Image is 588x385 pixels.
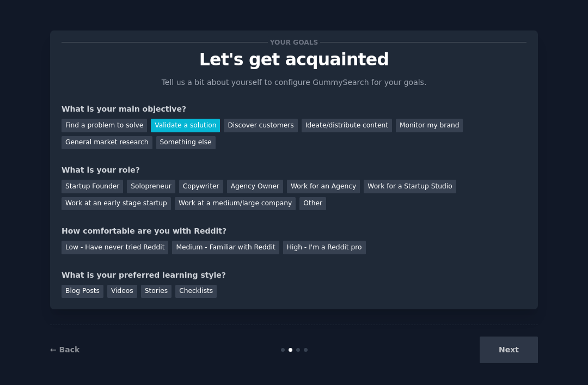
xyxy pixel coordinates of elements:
div: High - I'm a Reddit pro [283,241,366,254]
div: What is your role? [62,164,526,176]
div: Copywriter [179,180,223,193]
span: Your goals [268,36,320,48]
div: Blog Posts [62,285,103,298]
div: Something else [156,136,216,150]
div: Work for an Agency [287,180,360,193]
div: Ideate/distribute content [302,119,392,132]
div: Medium - Familiar with Reddit [172,241,279,254]
div: Other [299,197,326,211]
div: Solopreneur [127,180,175,193]
div: Discover customers [224,119,297,132]
div: Stories [141,285,171,298]
div: Work at a medium/large company [175,197,296,211]
div: General market research [62,136,152,150]
div: Low - Have never tried Reddit [62,241,168,254]
div: Agency Owner [227,180,283,193]
div: How comfortable are you with Reddit? [62,225,526,237]
div: Work at an early stage startup [62,197,171,211]
div: Videos [107,285,137,298]
div: Checklists [175,285,217,298]
div: Validate a solution [151,119,220,132]
a: ← Back [50,345,79,354]
div: What is your main objective? [62,103,526,115]
p: Let's get acquainted [62,50,526,69]
div: Startup Founder [62,180,123,193]
div: What is your preferred learning style? [62,270,526,281]
div: Work for a Startup Studio [364,180,456,193]
div: Find a problem to solve [62,119,147,132]
div: Monitor my brand [396,119,463,132]
p: Tell us a bit about yourself to configure GummySearch for your goals. [157,77,431,88]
